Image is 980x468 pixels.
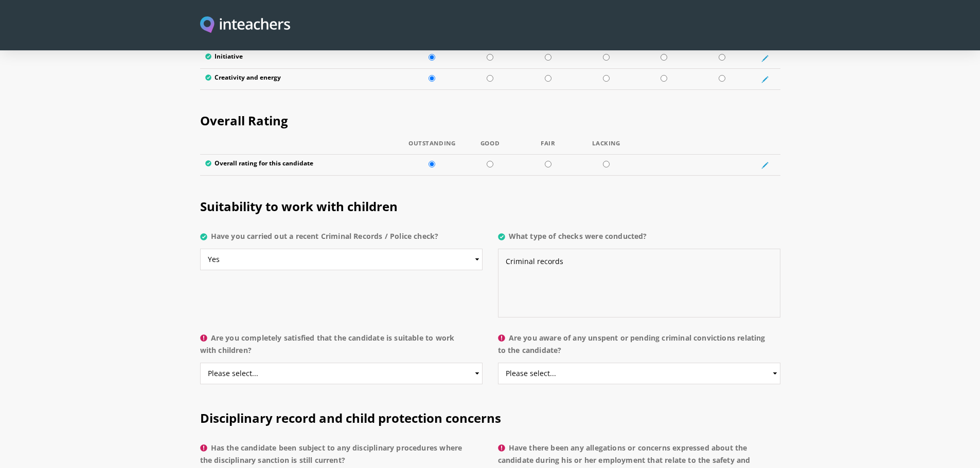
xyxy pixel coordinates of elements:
label: What type of checks were conducted? [498,230,780,249]
span: Overall Rating [200,112,288,129]
th: Lacking [577,140,635,155]
th: Fair [519,140,577,155]
span: Disciplinary record and child protection concerns [200,409,501,426]
label: Creativity and energy [205,74,398,84]
label: Are you aware of any unspent or pending criminal convictions relating to the candidate? [498,332,780,363]
label: Have you carried out a recent Criminal Records / Police check? [200,230,483,249]
span: Suitability to work with children [200,198,398,215]
th: Outstanding [403,140,461,155]
label: Overall rating for this candidate [205,160,398,170]
label: Initiative [205,53,398,63]
th: Good [461,140,519,155]
img: Inteachers [200,16,291,34]
a: Visit this site's homepage [200,16,291,34]
label: Are you completely satisfied that the candidate is suitable to work with children? [200,332,483,363]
